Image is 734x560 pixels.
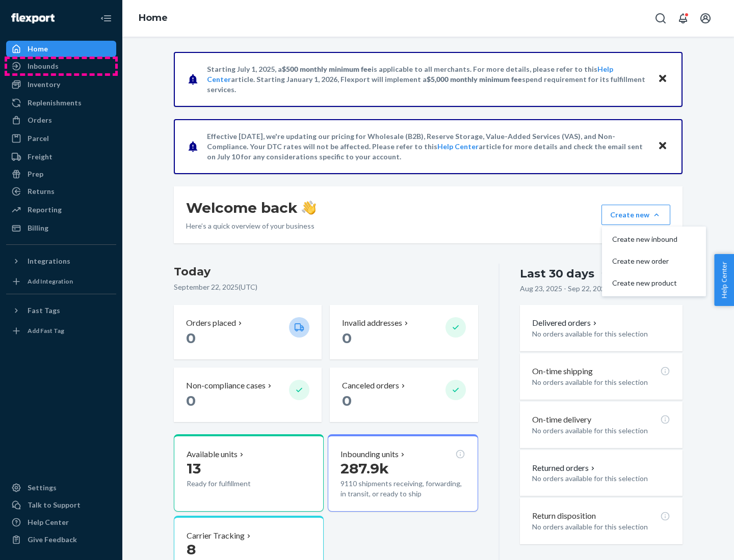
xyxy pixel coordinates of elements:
[532,377,670,387] p: No orders available for this selection
[174,264,478,280] h3: Today
[186,329,196,347] span: 0
[604,229,704,250] button: Create new inbound
[340,449,399,460] p: Inbounding units
[656,72,669,87] button: Close
[174,368,322,422] button: Non-compliance cases 0
[532,473,670,484] p: No orders available for this selection
[656,139,669,154] button: Close
[187,530,245,542] p: Carrier Tracking
[695,8,716,29] button: Open account menu
[28,535,77,545] div: Give Feedback
[187,460,201,477] span: 13
[6,112,116,128] a: Orders
[28,115,52,125] div: Orders
[650,8,671,29] button: Open Search Box
[282,65,372,73] span: $500 monthly minimum fee
[28,517,69,527] div: Help Center
[342,317,402,329] p: Invalid addresses
[612,279,677,287] span: Create new product
[6,253,116,269] button: Integrations
[28,44,48,54] div: Home
[186,199,316,217] h1: Welcome back
[6,58,116,74] a: Inbounds
[342,329,352,347] span: 0
[532,317,599,329] button: Delivered orders
[28,186,55,197] div: Returns
[28,152,53,162] div: Freight
[174,305,322,359] button: Orders placed 0
[28,133,49,144] div: Parcel
[6,273,116,290] a: Add Integration
[28,61,59,71] div: Inbounds
[6,166,116,182] a: Prep
[6,531,116,548] button: Give Feedback
[28,256,70,266] div: Integrations
[28,223,48,233] div: Billing
[604,250,704,272] button: Create new order
[174,434,324,512] button: Available units13Ready for fulfillment
[28,98,82,108] div: Replenishments
[612,236,677,243] span: Create new inbound
[427,75,522,83] span: $5,000 monthly minimum fee
[532,366,593,377] p: On-time shipping
[11,13,55,23] img: Flexport logo
[28,500,81,510] div: Talk to Support
[673,8,693,29] button: Open notifications
[186,221,316,231] p: Here’s a quick overview of your business
[6,302,116,319] button: Fast Tags
[6,480,116,496] a: Settings
[532,329,670,339] p: No orders available for this selection
[187,541,196,558] span: 8
[139,12,168,23] a: Home
[6,220,116,236] a: Billing
[130,4,176,33] ol: breadcrumbs
[6,514,116,530] a: Help Center
[532,462,597,474] button: Returned orders
[532,510,596,522] p: Return disposition
[330,368,478,422] button: Canceled orders 0
[187,449,238,460] p: Available units
[6,497,116,513] a: Talk to Support
[330,305,478,359] button: Invalid addresses 0
[604,272,704,294] button: Create new product
[714,254,734,306] button: Help Center
[28,483,57,493] div: Settings
[186,392,196,409] span: 0
[532,522,670,532] p: No orders available for this selection
[328,434,478,512] button: Inbounding units287.9k9110 shipments receiving, forwarding, in transit, or ready to ship
[6,95,116,111] a: Replenishments
[28,277,73,286] div: Add Integration
[342,392,352,409] span: 0
[302,201,316,215] img: hand-wave emoji
[340,479,465,499] p: 9110 shipments receiving, forwarding, in transit, or ready to ship
[96,8,116,29] button: Close Navigation
[28,305,60,316] div: Fast Tags
[6,41,116,57] a: Home
[186,317,236,329] p: Orders placed
[532,414,591,426] p: On-time delivery
[187,479,281,489] p: Ready for fulfillment
[612,258,677,265] span: Create new order
[28,205,62,215] div: Reporting
[520,284,628,294] p: Aug 23, 2025 - Sep 22, 2025 ( UTC )
[6,323,116,339] a: Add Fast Tag
[520,266,594,282] div: Last 30 days
[28,79,60,90] div: Inventory
[174,282,478,292] p: September 22, 2025 ( UTC )
[207,64,648,95] p: Starting July 1, 2025, a is applicable to all merchants. For more details, please refer to this a...
[6,202,116,218] a: Reporting
[6,130,116,147] a: Parcel
[437,142,479,151] a: Help Center
[532,426,670,436] p: No orders available for this selection
[340,460,389,477] span: 287.9k
[6,149,116,165] a: Freight
[342,380,399,391] p: Canceled orders
[207,131,648,162] p: Effective [DATE], we're updating our pricing for Wholesale (B2B), Reserve Storage, Value-Added Se...
[6,183,116,200] a: Returns
[186,380,266,391] p: Non-compliance cases
[6,76,116,93] a: Inventory
[28,169,43,179] div: Prep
